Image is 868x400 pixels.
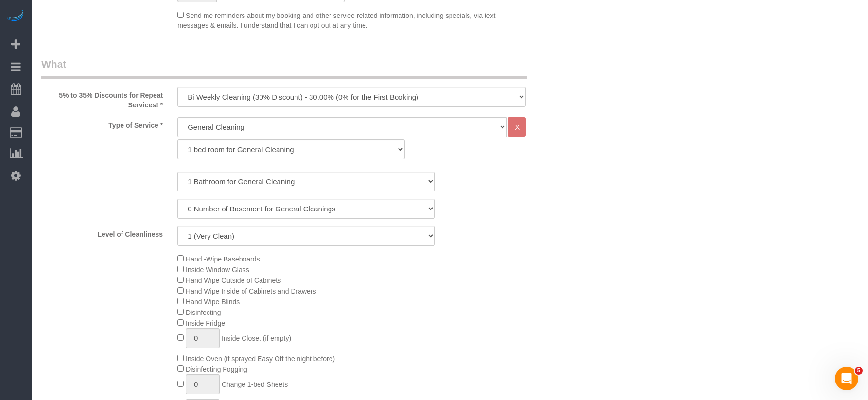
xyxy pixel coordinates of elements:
label: Type of Service * [34,117,170,130]
span: Hand -Wipe Baseboards [186,255,260,263]
span: Hand Wipe Inside of Cabinets and Drawers [186,287,316,295]
span: Inside Fridge [186,319,225,327]
img: Automaid Logo [6,10,25,23]
span: Inside Closet (if empty) [222,334,291,342]
span: Send me reminders about my booking and other service related information, including specials, via... [177,12,495,29]
span: Inside Oven (if sprayed Easy Off the night before) [186,355,335,363]
span: Disinfecting [186,309,221,316]
span: Change 1-bed Sheets [222,381,288,388]
span: Hand Wipe Outside of Cabinets [186,277,281,284]
span: Hand Wipe Blinds [186,298,240,306]
legend: What [41,57,527,79]
span: Inside Window Glass [186,266,249,274]
label: Level of Cleanliness [34,226,170,239]
span: Disinfecting Fogging [186,365,247,373]
iframe: Intercom live chat [835,367,858,390]
label: 5% to 35% Discounts for Repeat Services! * [34,87,170,110]
span: 5 [855,367,863,375]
